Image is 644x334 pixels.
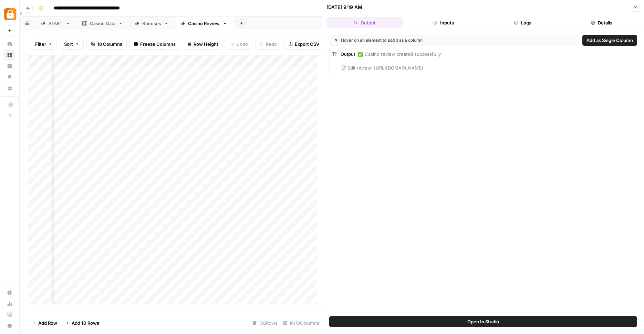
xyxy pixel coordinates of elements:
[582,35,637,46] button: Add as Single Column
[97,41,122,48] span: 18 Columns
[61,317,103,328] button: Add 10 Rows
[4,61,15,72] a: Insights
[4,50,15,61] a: Browse
[467,318,499,325] span: Open In Studio
[38,320,57,326] span: Add Row
[175,17,233,30] a: Casino Review
[4,298,15,309] a: Usage
[485,17,561,28] button: Logs
[28,317,61,328] button: Add Row
[129,39,180,50] button: Freeze Columns
[4,83,15,94] a: Your Data
[64,41,73,48] span: Sort
[183,39,223,50] button: Row Height
[72,320,99,326] span: Add 10 Rows
[250,317,280,328] div: 158 Rows
[31,39,57,50] button: Filter
[90,20,115,27] div: Casino Data
[295,41,319,48] span: Export CSV
[4,6,15,23] button: Workspace: Adzz
[86,39,127,50] button: 18 Columns
[341,51,441,71] span: ✅ Casino review created successfully 📝 Edit review: [URL][DOMAIN_NAME]
[35,41,46,48] span: Filter
[142,20,161,27] div: Bonuses
[236,41,248,48] span: Undo
[564,17,640,28] button: Details
[188,20,220,27] div: Casino Review
[280,317,322,328] div: 18/18 Columns
[4,39,15,50] a: Home
[4,309,15,320] a: Learning Hub
[326,4,362,11] div: [DATE] 9:19 AM
[49,20,63,27] div: START
[35,17,76,30] a: START
[335,37,498,43] div: Hover on an element to add it as a column
[194,41,218,48] span: Row Height
[329,316,637,327] button: Open In Studio
[406,17,482,28] button: Inputs
[341,51,355,57] span: Output
[226,39,252,50] button: Undo
[255,39,281,50] button: Redo
[76,17,129,30] a: Casino Data
[326,17,403,28] button: Output
[4,320,15,331] button: Help + Support
[129,17,175,30] a: Bonuses
[4,72,15,83] a: Opportunities
[140,41,176,48] span: Freeze Columns
[266,41,277,48] span: Redo
[60,39,84,50] button: Sort
[586,37,633,44] span: Add as Single Column
[284,39,324,50] button: Export CSV
[4,287,15,298] a: Settings
[4,8,17,20] img: Adzz Logo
